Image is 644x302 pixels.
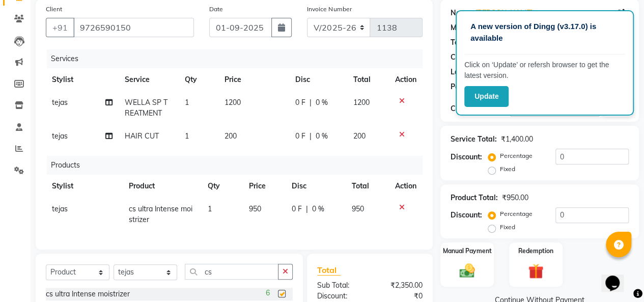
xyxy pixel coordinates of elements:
span: 1 [207,204,211,213]
th: Disc [286,175,346,198]
span: 0 % [316,131,328,142]
span: 0 F [295,131,305,142]
label: Fixed [500,223,515,232]
div: ₹1,400.00 [501,134,533,145]
label: Manual Payment [443,246,492,256]
span: 950 [248,204,261,213]
span: 6 [266,288,270,298]
th: Stylist [46,68,119,91]
button: +91 [46,18,74,37]
span: 950 [352,204,364,213]
th: Total [347,68,389,91]
span: WELLA SP TREATMENT [125,98,167,118]
span: 0 % [312,204,324,214]
span: | [310,131,312,142]
div: Name: [451,8,473,18]
div: ₹0 [370,291,430,301]
div: Products [47,156,430,175]
label: Redemption [518,246,553,256]
div: Discount: [451,152,482,162]
th: Price [218,68,289,91]
div: Product Total: [451,193,498,203]
input: Search or Scan [185,264,278,280]
span: 1 [185,131,189,141]
label: Percentage [500,151,533,160]
span: | [310,97,312,108]
th: Qty [179,68,218,91]
th: Service [119,68,178,91]
th: Disc [289,68,347,91]
th: Action [389,68,423,91]
span: 0 % [316,97,328,108]
div: cs ultra lntense moistrizer [46,289,130,299]
span: 0 F [295,97,305,108]
span: HAIR CUT [125,131,159,141]
th: Qty [201,175,242,198]
label: Fixed [500,164,515,174]
span: 0 F [292,204,302,214]
div: Coupon Code [451,103,510,114]
label: Percentage [500,209,533,218]
img: _cash.svg [455,262,480,280]
th: Product [123,175,201,198]
div: Discount: [451,210,482,221]
div: ₹2,350.00 [370,280,430,291]
div: Membership: [451,22,495,33]
span: tejas [52,131,68,141]
span: | [306,204,308,214]
span: tejas [52,204,68,213]
div: Total Visits: [451,37,491,48]
span: tejas [52,98,68,107]
th: Action [389,175,423,198]
label: Invoice Number [307,5,351,14]
div: Card on file: [451,52,492,63]
div: No Active Membership [451,22,629,33]
iframe: chat widget [601,261,634,292]
th: Stylist [46,175,123,198]
span: 200 [353,131,366,141]
input: Search by Name/Mobile/Email/Code [73,18,194,37]
th: Price [242,175,285,198]
span: 200 [225,131,237,141]
a: [PERSON_NAME] [475,8,533,18]
button: Update [464,86,509,107]
span: cs ultra lntense moistrizer [129,204,192,224]
div: Services [47,49,430,68]
span: 1200 [353,98,370,107]
p: A new version of Dingg (v3.17.0) is available [470,21,619,44]
div: Service Total: [451,134,497,145]
div: ₹950.00 [502,193,528,203]
th: Total [346,175,389,198]
span: Total [317,265,341,276]
div: Sub Total: [310,280,370,291]
div: Discount: [310,291,370,301]
label: Date [209,5,223,14]
div: Last Visit: [451,67,485,77]
span: 1 [185,98,189,107]
div: Points: [451,81,473,92]
span: 1200 [225,98,241,107]
label: Client [46,5,62,14]
p: Click on ‘Update’ or refersh browser to get the latest version. [464,60,625,81]
img: _gift.svg [523,262,548,281]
